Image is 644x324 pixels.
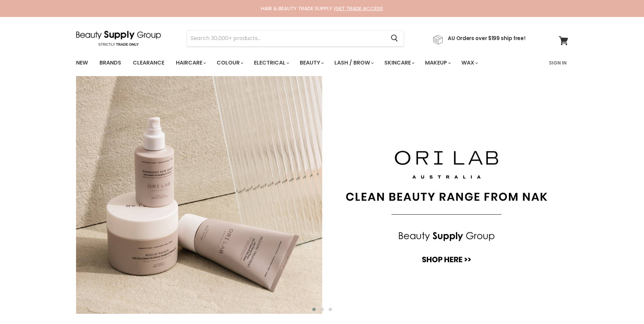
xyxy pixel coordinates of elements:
a: GET TRADE ACCESS [335,5,383,12]
a: Beauty [295,56,328,70]
a: New [71,56,93,70]
a: Electrical [249,56,293,70]
a: Wax [456,56,482,70]
a: Haircare [171,56,210,70]
a: Makeup [420,56,455,70]
ul: Main menu [71,53,514,73]
iframe: Gorgias live chat messenger [610,292,637,317]
input: Search [187,31,386,46]
a: Clearance [128,56,169,70]
a: Skincare [379,56,419,70]
a: Sign In [545,56,571,70]
div: HAIR & BEAUTY TRADE SUPPLY | [68,5,577,12]
a: Colour [211,56,247,70]
a: Lash / Brow [329,56,378,70]
nav: Main [68,53,577,73]
form: Product [187,30,404,47]
a: Brands [94,56,126,70]
button: Search [386,31,404,46]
